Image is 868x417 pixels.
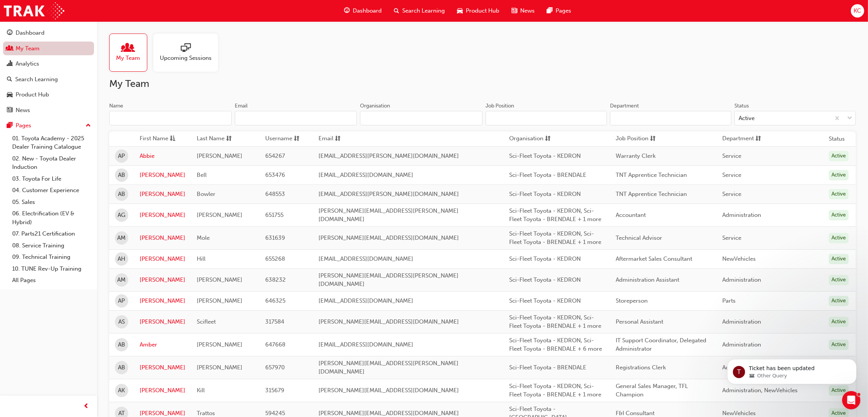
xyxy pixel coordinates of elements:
span: 594245 [265,410,285,417]
span: [PERSON_NAME][EMAIL_ADDRESS][PERSON_NAME][DOMAIN_NAME] [319,360,459,375]
span: 317584 [265,318,284,325]
span: 655268 [265,255,285,262]
span: AG [118,211,126,220]
div: News [16,106,30,115]
iframe: Intercom notifications message [716,343,868,396]
div: Active [829,210,849,220]
span: 315679 [265,387,284,394]
span: KC [854,6,861,15]
span: AS [118,318,125,326]
span: [PERSON_NAME] [197,276,242,283]
span: Product Hub [466,6,499,15]
span: AB [118,171,125,180]
span: [PERSON_NAME][EMAIL_ADDRESS][PERSON_NAME][DOMAIN_NAME] [319,272,459,288]
button: Pages [3,119,94,133]
span: car-icon [457,6,463,16]
span: asc-icon [170,134,175,144]
span: TNT Apprentice Technician [616,191,687,197]
span: Sci-Fleet Toyota - KEDRON, Sci-Fleet Toyota - BRENDALE + 1 more [509,314,601,330]
span: sorting-icon [545,134,551,144]
a: [PERSON_NAME] [140,276,185,284]
a: [PERSON_NAME] [140,211,185,220]
a: Product Hub [3,88,94,102]
a: search-iconSearch Learning [388,3,451,19]
span: Department [722,134,754,144]
span: Username [265,134,292,144]
span: [PERSON_NAME] [197,297,242,304]
div: Product Hub [16,90,49,99]
a: My Team [109,34,153,72]
span: Aftermarket Sales Consultant [616,255,692,262]
span: [PERSON_NAME] [197,152,242,159]
span: [EMAIL_ADDRESS][PERSON_NAME][DOMAIN_NAME] [319,191,459,197]
input: Department [610,111,731,125]
a: 06. Electrification (EV & Hybrid) [9,208,94,228]
span: [PERSON_NAME][EMAIL_ADDRESS][PERSON_NAME][DOMAIN_NAME] [319,207,459,223]
a: [PERSON_NAME] [140,255,185,263]
span: AM [118,234,126,242]
div: Active [829,189,849,199]
a: 08. Service Training [9,240,94,252]
span: Sci-Fleet Toyota - KEDRON, Sci-Fleet Toyota - BRENDALE + 6 more [509,337,602,353]
span: Search Learning [402,6,445,15]
span: Service [722,234,741,241]
div: Search Learning [15,75,58,84]
span: Scifleet [197,318,216,325]
span: Personal Assistant [616,318,663,325]
div: Name [109,102,123,110]
span: [PERSON_NAME][EMAIL_ADDRESS][DOMAIN_NAME] [319,387,459,394]
span: Hill [197,255,205,262]
span: [EMAIL_ADDRESS][DOMAIN_NAME] [319,172,413,178]
a: Amber [140,340,185,349]
span: [PERSON_NAME] [197,364,242,371]
span: Sci-Fleet Toyota - BRENDALE [509,364,586,371]
span: people-icon [7,45,13,52]
a: Dashboard [3,26,94,40]
span: NewVehicles [722,410,756,417]
div: Department [610,102,639,110]
span: guage-icon [344,6,350,16]
a: 01. Toyota Academy - 2025 Dealer Training Catalogue [9,133,94,153]
span: guage-icon [7,30,13,37]
input: Name [109,111,232,125]
span: IT Support Coordinator, Delegated Administrator [616,337,706,353]
th: Status [829,135,845,143]
span: AB [118,363,125,372]
a: news-iconNews [505,3,541,19]
span: Service [722,191,741,197]
div: Active [829,317,849,327]
a: [PERSON_NAME] [140,363,185,372]
span: 648553 [265,191,285,197]
span: Sci-Fleet Toyota - KEDRON [509,297,581,304]
span: sorting-icon [650,134,656,144]
span: Sci-Fleet Toyota - BRENDALE [509,172,586,178]
span: Sci-Fleet Toyota - KEDRON [509,255,581,262]
span: [PERSON_NAME] [197,212,242,218]
div: Active [829,233,849,243]
span: sessionType_ONLINE_URL-icon [181,43,191,54]
span: First Name [140,134,168,144]
a: Trak [4,2,64,19]
span: Pages [556,6,571,15]
span: Administration [722,341,761,348]
span: prev-icon [84,402,89,411]
span: 646325 [265,297,285,304]
div: Active [829,170,849,180]
span: Bowler [197,191,215,197]
span: Administration [722,212,761,218]
iframe: Intercom live chat [842,391,860,409]
span: Registrations Clerk [616,364,666,371]
a: [PERSON_NAME] [140,171,185,180]
a: [PERSON_NAME] [140,318,185,326]
span: sorting-icon [294,134,299,144]
span: car-icon [7,91,13,98]
button: First Nameasc-icon [140,134,182,144]
span: Trattos [197,410,215,417]
span: news-icon [511,6,517,16]
span: 647668 [265,341,285,348]
span: 651755 [265,212,283,218]
span: Storeperson [616,297,648,304]
span: Organisation [509,134,543,144]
